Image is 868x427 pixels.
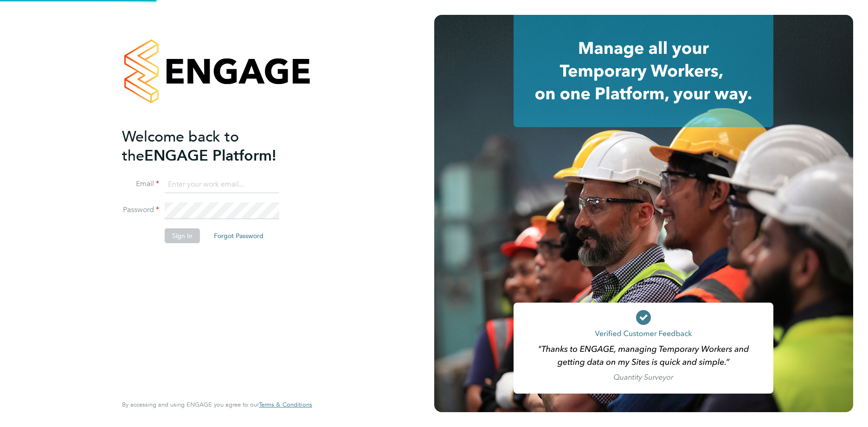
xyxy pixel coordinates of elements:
[206,228,271,243] button: Forgot Password
[122,127,303,165] h2: ENGAGE Platform!
[165,176,279,193] input: Enter your work email...
[122,179,159,189] label: Email
[259,401,312,408] a: Terms & Conditions
[165,228,200,243] button: Sign In
[122,205,159,215] label: Password
[122,401,312,408] span: By accessing and using ENGAGE you agree to our
[122,128,239,165] span: Welcome back to the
